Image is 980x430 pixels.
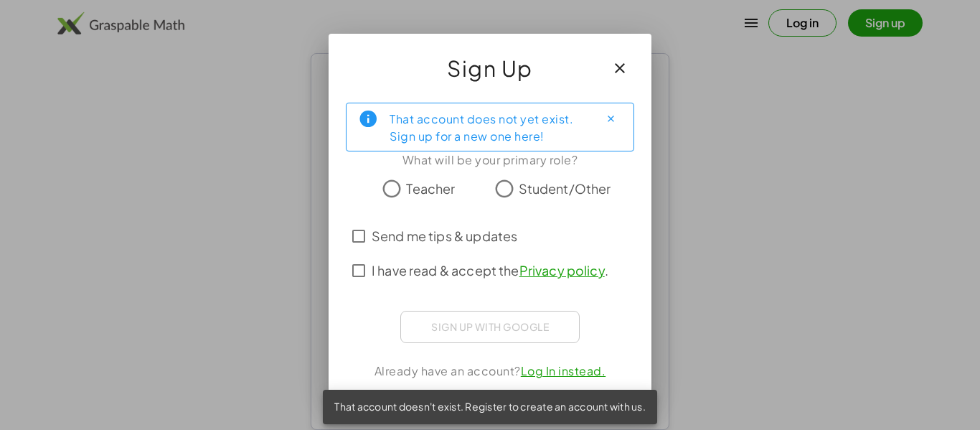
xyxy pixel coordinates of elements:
[519,262,605,279] a: Privacy policy
[521,363,606,378] a: Log In instead.
[390,109,588,145] div: That account does not yet exist. Sign up for a new one here!
[599,108,622,131] button: Close
[406,179,455,198] span: Teacher
[323,390,657,424] div: That account doesn't exist. Register to create an account with us.
[372,226,517,246] span: Send me tips & updates
[519,179,611,198] span: Student/Other
[447,51,533,85] span: Sign Up
[346,363,634,380] div: Already have an account?
[372,261,608,280] span: I have read & accept the .
[346,151,634,169] div: What will be your primary role?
